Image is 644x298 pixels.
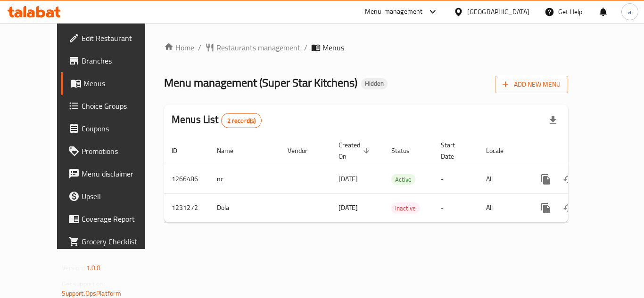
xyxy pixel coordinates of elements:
button: Change Status [557,168,580,191]
a: Restaurants management [205,42,300,53]
td: All [479,193,527,222]
li: / [304,42,307,53]
a: Coverage Report [61,208,165,230]
nav: breadcrumb [164,42,568,53]
td: - [433,193,479,222]
span: Add New Menu [503,79,561,90]
span: ID [172,145,190,156]
span: Menus [83,78,157,89]
a: Menu disclaimer [61,162,165,185]
span: Vendor [288,145,320,156]
span: Branches [82,55,157,66]
td: 1231272 [164,193,209,222]
td: Dola [209,193,280,222]
a: Grocery Checklist [61,230,165,253]
a: Edit Restaurant [61,27,165,49]
h2: Menus List [172,113,262,128]
span: Menu management ( Super Star Kitchens ) [164,72,357,93]
a: Coupons [61,117,165,140]
table: enhanced table [164,137,633,223]
span: Promotions [82,145,157,157]
span: Active [391,174,415,185]
a: Upsell [61,185,165,208]
div: Hidden [361,78,388,89]
span: Grocery Checklist [82,236,157,247]
span: Menu disclaimer [82,168,157,179]
span: Coupons [82,123,157,134]
a: Menus [61,72,165,95]
td: nc [209,165,280,193]
span: Created On [339,139,372,162]
span: Version: [62,262,85,274]
span: Menus [322,42,344,53]
div: [GEOGRAPHIC_DATA] [467,7,529,17]
span: Locale [486,145,516,156]
span: Upsell [82,191,157,202]
span: Inactive [391,203,420,214]
span: Hidden [361,80,388,88]
button: Add New Menu [495,76,568,93]
span: Choice Groups [82,100,157,112]
button: Change Status [557,197,580,219]
td: - [433,165,479,193]
th: Actions [527,137,633,165]
button: more [535,197,557,219]
span: Edit Restaurant [82,32,157,44]
span: [DATE] [339,173,358,185]
span: [DATE] [339,201,358,214]
span: Name [217,145,246,156]
span: Status [391,145,422,156]
div: Active [391,174,415,185]
span: Get support on: [62,278,105,290]
span: Coverage Report [82,213,157,225]
td: 1266486 [164,165,209,193]
span: 2 record(s) [222,116,262,125]
span: Start Date [441,139,467,162]
li: / [198,42,201,53]
span: Restaurants management [216,42,300,53]
a: Home [164,42,194,53]
td: All [479,165,527,193]
a: Branches [61,49,165,72]
button: more [535,168,557,191]
a: Promotions [61,140,165,162]
span: a [628,7,631,17]
div: Menu-management [365,6,423,17]
div: Export file [542,109,564,132]
span: 1.0.0 [86,262,101,274]
a: Choice Groups [61,95,165,117]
